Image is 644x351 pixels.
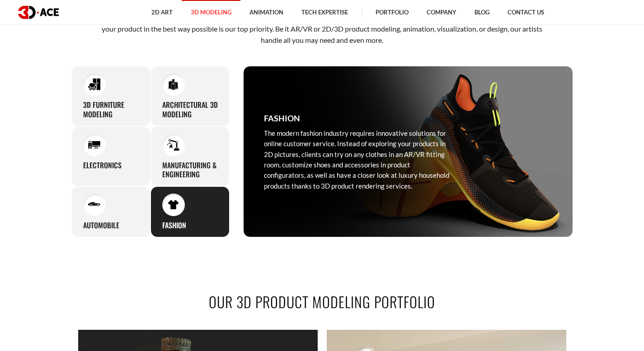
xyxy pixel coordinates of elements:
img: logo dark [18,6,59,19]
h3: Electronics [83,161,122,170]
h3: Fashion [162,221,186,230]
img: Automobile [88,199,100,211]
h3: Architectural 3D Modeling [162,100,218,119]
p: As an experienced 3D product modeling company, we specialize in delivering realistic, detailed, a... [99,13,545,46]
h3: Automobile [83,221,119,230]
h3: Fashion [264,112,300,125]
img: Manufacturing & Engineering [167,139,179,151]
p: The modern fashion industry requires innovative solutions for online customer service. Instead of... [264,128,449,191]
img: Electronics [88,139,100,151]
img: Architectural 3D Modeling [167,78,179,90]
img: Fashion [167,199,179,211]
h3: 3D Furniture Modeling [83,100,139,119]
h3: Manufacturing & Engineering [162,161,218,180]
h2: OUR 3D PRODUCT MODELING PORTFOLIO [71,291,573,312]
img: 3D Furniture Modeling [88,78,100,90]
